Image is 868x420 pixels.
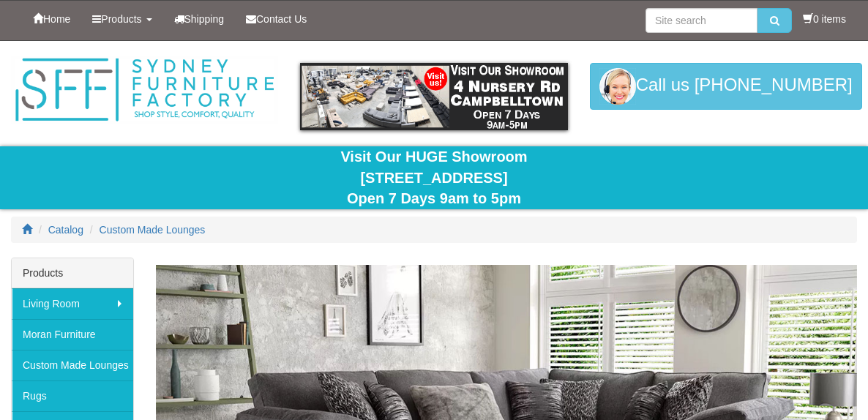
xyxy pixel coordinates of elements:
[646,8,757,33] input: Site search
[81,1,162,37] a: Products
[43,13,70,25] span: Home
[803,12,846,26] li: 0 items
[256,13,307,25] span: Contact Us
[11,146,857,209] div: Visit Our HUGE Showroom [STREET_ADDRESS] Open 7 Days 9am to 5pm
[12,380,133,411] a: Rugs
[11,56,278,124] img: Sydney Furniture Factory
[101,13,141,25] span: Products
[184,13,225,25] span: Shipping
[12,350,133,380] a: Custom Made Lounges
[235,1,318,37] a: Contact Us
[12,258,133,288] div: Products
[12,288,133,319] a: Living Room
[12,319,133,350] a: Moran Furniture
[22,1,81,37] a: Home
[300,63,567,130] img: showroom.gif
[48,224,83,236] a: Catalog
[100,224,206,236] a: Custom Made Lounges
[163,1,236,37] a: Shipping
